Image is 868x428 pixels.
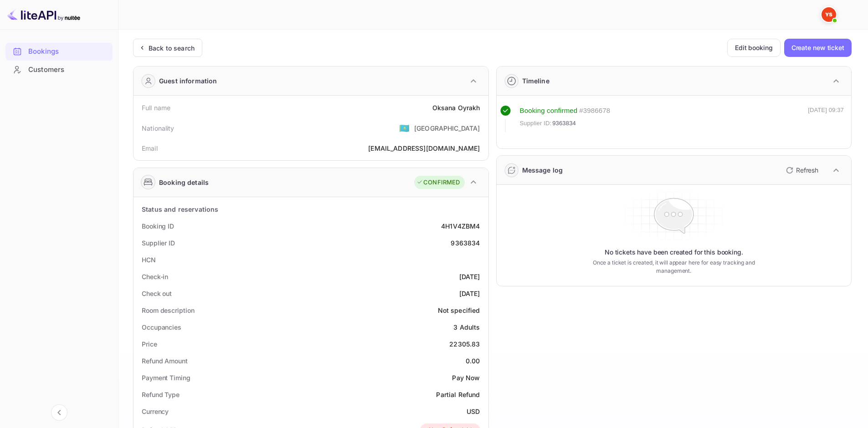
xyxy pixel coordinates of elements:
[399,120,410,136] span: United States
[5,61,113,79] div: Customers
[159,178,209,187] div: Booking details
[28,46,108,57] div: Bookings
[142,322,181,332] div: Occupancies
[142,221,174,231] div: Booking ID
[28,65,108,75] div: Customers
[453,322,480,332] div: 3 Adults
[522,76,550,86] div: Timeline
[5,43,113,61] div: Bookings
[579,106,610,116] div: # 3986678
[520,106,578,116] div: Booking confirmed
[784,39,852,57] button: Create new ticket
[520,119,552,128] span: Supplier ID:
[605,248,743,257] p: No tickets have been created for this booking.
[159,76,217,86] div: Guest information
[142,204,218,214] div: Status and reservations
[727,39,781,57] button: Edit booking
[51,404,67,421] button: Collapse navigation
[142,289,172,298] div: Check out
[416,178,460,187] div: CONFIRMED
[522,165,563,175] div: Message log
[466,356,480,366] div: 0.00
[142,407,169,416] div: Currency
[436,390,480,399] div: Partial Refund
[796,165,818,175] p: Refresh
[459,289,480,298] div: [DATE]
[368,143,480,153] div: [EMAIL_ADDRESS][DOMAIN_NAME]
[142,238,175,248] div: Supplier ID
[142,143,158,153] div: Email
[142,306,194,315] div: Room description
[459,272,480,281] div: [DATE]
[808,106,844,132] div: [DATE] 09:37
[578,259,769,275] p: Once a ticket is created, it will appear here for easy tracking and management.
[142,103,170,112] div: Full name
[438,306,480,315] div: Not specified
[781,163,822,178] button: Refresh
[5,61,113,78] a: Customers
[441,221,480,231] div: 4H1V4ZBM4
[142,373,190,382] div: Payment Timing
[451,238,480,248] div: 9363834
[142,123,175,133] div: Nationality
[432,103,480,112] div: Oksana Oyrakh
[467,407,480,416] div: USD
[149,43,195,53] div: Back to search
[142,339,157,349] div: Price
[452,373,480,382] div: Pay Now
[5,43,113,60] a: Bookings
[142,255,156,265] div: HCN
[552,119,576,128] span: 9363834
[142,356,188,366] div: Refund Amount
[449,339,480,349] div: 22305.83
[822,7,836,22] img: Yandex Support
[414,123,480,133] div: [GEOGRAPHIC_DATA]
[142,390,180,399] div: Refund Type
[142,272,168,281] div: Check-in
[7,7,80,22] img: LiteAPI logo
